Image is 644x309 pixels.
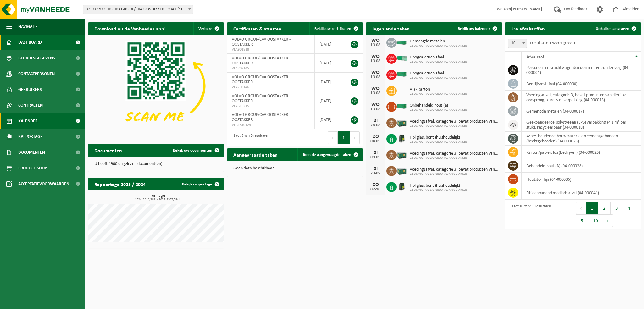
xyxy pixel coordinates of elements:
[232,47,310,52] span: VLA901818
[309,22,362,35] a: Bekijk uw certificaten
[83,5,193,14] span: 02-007709 - VOLVO GROUP/CVA OOSTAKKER - 9041 OOSTAKKER, SMALLEHEERWEG 31
[18,176,69,192] span: Acceptatievoorwaarden
[410,60,467,64] span: 02-007709 - VOLVO GROUP/CVA OOSTAKKER
[230,131,269,145] div: 1 tot 5 van 5 resultaten
[369,182,382,187] div: DO
[366,22,416,35] h2: Ingeplande taken
[369,150,382,155] div: DI
[233,166,357,171] p: Geen data beschikbaar.
[522,173,641,186] td: houtstof, fijn (04-000035)
[410,92,467,96] span: 02-007709 - VOLVO GROUP/CVA OOSTAKKER
[91,194,224,201] h3: Tonnage
[369,86,382,91] div: WO
[232,37,291,47] span: VOLVO GROUP/CVA OOSTAKKER - OOSTAKKER
[369,43,382,47] div: 13-08
[18,50,55,66] span: Bedrijfsgegevens
[410,71,467,76] span: Hoogcalorisch afval
[522,91,641,104] td: voedingsafval, categorie 3, bevat producten van dierlijke oorsprong, kunststof verpakking (04-000...
[397,71,407,77] img: HK-XC-40-GN-00
[193,22,223,35] button: Verberg
[526,55,544,60] span: Afvalstof
[338,131,350,144] button: 1
[453,22,501,35] a: Bekijk uw kalender
[508,39,527,48] span: 10
[508,39,527,48] span: 10
[522,118,641,132] td: geëxpandeerde polystyreen (EPS) verpakking (< 1 m² per stuk), recycleerbaar (04-000018)
[315,110,344,129] td: [DATE]
[369,107,382,112] div: 13-08
[397,149,407,160] img: PB-LB-0680-HPE-GN-01
[522,63,641,77] td: personen -en vrachtwagenbanden met en zonder velg (04-000004)
[458,27,490,31] span: Bekijk uw kalender
[88,178,152,190] h2: Rapportage 2025 / 2024
[410,108,467,112] span: 02-007709 - VOLVO GROUP/CVA OOSTAKKER
[369,91,382,96] div: 13-08
[603,214,613,227] button: Next
[18,160,47,176] span: Product Shop
[410,103,467,108] span: Onbehandeld hout (a)
[315,73,344,91] td: [DATE]
[173,148,212,152] span: Bekijk uw documenten
[410,119,499,124] span: Voedingsafval, categorie 3, bevat producten van dierlijke oorsprong, kunststof v...
[369,70,382,75] div: WO
[303,153,351,157] span: Toon de aangevraagde taken
[94,162,218,166] p: U heeft 4900 ongelezen document(en).
[297,148,362,161] a: Toon de aangevraagde taken
[18,113,38,129] span: Kalender
[591,22,640,35] a: Ophaling aanvragen
[18,97,43,113] span: Contracten
[410,167,499,172] span: Voedingsafval, categorie 3, bevat producten van dierlijke oorsprong, kunststof v...
[315,35,344,54] td: [DATE]
[369,59,382,63] div: 13-08
[369,166,382,171] div: DI
[177,178,223,190] a: Bekijk rapportage
[410,124,499,128] span: 02-007709 - VOLVO GROUP/CVA OOSTAKKER
[232,56,291,66] span: VOLVO GROUP/CVA OOSTAKKER - OOSTAKKER
[369,134,382,139] div: DO
[315,54,344,73] td: [DATE]
[397,165,407,176] img: PB-LB-0680-HPE-GN-01
[588,214,603,227] button: 10
[522,132,641,146] td: asbesthoudende bouwmaterialen cementgebonden (hechtgebonden) (04-000023)
[232,123,310,128] span: VLA1810129
[598,202,611,214] button: 2
[314,27,351,31] span: Bekijk uw certificaten
[522,104,641,118] td: gemengde metalen (04-000017)
[611,202,623,214] button: 3
[410,44,467,48] span: 02-007709 - VOLVO GROUP/CVA OOSTAKKER
[522,159,641,173] td: behandeld hout (B) (04-000028)
[576,214,588,227] button: 5
[508,201,551,228] div: 1 tot 10 van 95 resultaten
[227,22,288,35] h2: Certificaten & attesten
[168,144,223,157] a: Bekijk uw documenten
[232,85,310,90] span: VLA708146
[369,187,382,192] div: 02-10
[350,131,360,144] button: Next
[530,40,575,45] label: resultaten weergeven
[596,27,629,31] span: Ophaling aanvragen
[410,140,467,144] span: 02-007709 - VOLVO GROUP/CVA OOSTAKKER
[522,77,641,91] td: bedrijfsrestafval (04-000008)
[505,22,551,35] h2: Uw afvalstoffen
[18,82,42,97] span: Gebruikers
[315,91,344,110] td: [DATE]
[232,94,291,103] span: VOLVO GROUP/CVA OOSTAKKER - OOSTAKKER
[397,55,407,61] img: HK-XP-30-GN-00
[369,38,382,43] div: WO
[227,148,284,161] h2: Aangevraagde taken
[410,151,499,156] span: Voedingsafval, categorie 3, bevat producten van dierlijke oorsprong, kunststof v...
[410,135,467,140] span: Hol glas, bont (huishoudelijk)
[198,27,212,31] span: Verberg
[511,7,542,12] strong: [PERSON_NAME]
[369,139,382,144] div: 04-09
[522,146,641,159] td: karton/papier, los (bedrijven) (04-000026)
[232,104,310,109] span: VLA610215
[576,202,586,214] button: Previous
[232,75,291,85] span: VOLVO GROUP/CVA OOSTAKKER - OOSTAKKER
[586,202,598,214] button: 1
[410,87,467,92] span: Vlak karton
[397,117,407,128] img: PB-LB-0680-HPE-GN-01
[88,35,224,137] img: Download de VHEPlus App
[369,102,382,107] div: WO
[410,156,499,160] span: 02-007709 - VOLVO GROUP/CVA OOSTAKKER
